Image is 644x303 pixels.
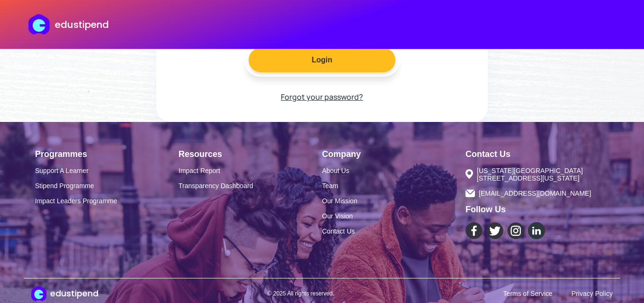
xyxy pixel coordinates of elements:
[268,290,334,297] p: © 2025 All rights reserved.
[31,286,98,301] a: edustipendedustipend
[465,149,609,159] h1: Contact Us
[465,169,473,179] img: Wisconsin Ave, Suite 700 Chevy Chase, Maryland 20815
[35,197,179,205] a: Impact Leaders Programme
[281,90,363,104] p: Forgot your password?
[179,167,322,174] a: Impact Report
[465,190,475,197] img: contact@edustipend.com
[465,205,609,215] h1: Follow Us
[179,149,322,159] h1: Resources
[465,190,609,197] a: [EMAIL_ADDRESS][DOMAIN_NAME]
[281,77,363,104] a: Forgot your password?
[572,290,613,297] a: Privacy Policy
[35,182,179,190] a: Stipend Programme
[35,149,179,159] h1: Programmes
[322,149,465,159] h1: Company
[35,167,179,174] a: Support A Learner
[322,197,465,205] a: Our Mission
[322,167,465,174] a: About Us
[322,212,465,220] a: Our Vision
[322,182,465,190] a: Team
[28,14,108,35] a: edustipend logoedustipend
[465,167,609,182] a: [US_STATE][GEOGRAPHIC_DATA][STREET_ADDRESS][US_STATE]
[55,17,109,32] p: edustipend
[31,286,46,301] img: edustipend
[249,48,395,72] button: Login
[479,190,591,197] span: [EMAIL_ADDRESS][DOMAIN_NAME]
[503,290,553,297] a: Terms of Service
[477,167,609,182] span: [US_STATE][GEOGRAPHIC_DATA][STREET_ADDRESS][US_STATE]
[322,227,465,235] a: Contact Us
[50,287,98,300] h1: edustipend
[28,14,54,35] img: edustipend logo
[179,182,322,190] a: Transparency Dashboard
